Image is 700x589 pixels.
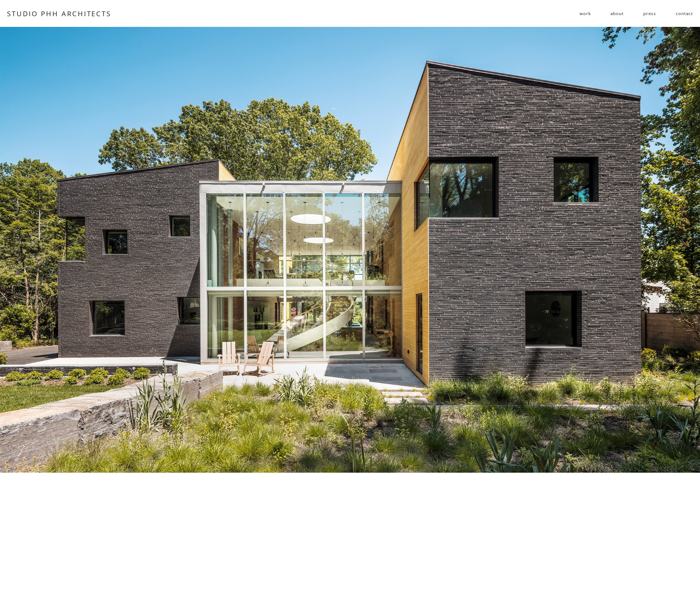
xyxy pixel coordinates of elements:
[676,8,693,20] a: contact
[580,8,591,19] span: work
[580,8,591,20] a: folder dropdown
[643,8,656,20] a: press
[610,8,624,20] a: about
[7,9,111,18] a: STUDIO PHH ARCHITECTS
